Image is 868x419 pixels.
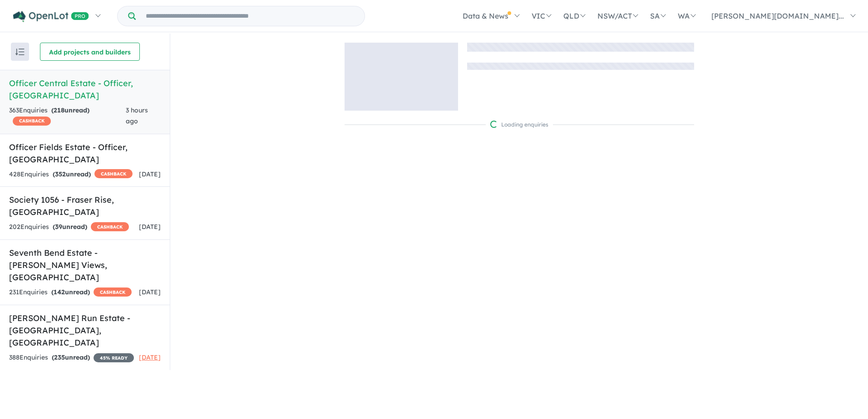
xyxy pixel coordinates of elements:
[139,288,161,296] span: [DATE]
[15,49,25,55] img: sort.svg
[13,117,51,126] span: CASHBACK
[126,106,148,125] span: 3 hours ago
[9,247,161,283] h5: Seventh Bend Estate - [PERSON_NAME] Views , [GEOGRAPHIC_DATA]
[139,223,161,231] span: [DATE]
[9,169,133,180] div: 428 Enquir ies
[13,11,89,22] img: Openlot PRO Logo White
[53,223,87,231] strong: ( unread)
[54,288,65,296] span: 142
[91,222,129,231] span: CASHBACK
[9,352,134,363] div: 388 Enquir ies
[9,222,129,233] div: 202 Enquir ies
[54,106,64,114] span: 218
[490,120,548,129] div: Loading enquiries
[40,43,140,61] button: Add projects and builders
[139,353,161,361] span: [DATE]
[9,141,161,166] h5: Officer Fields Estate - Officer , [GEOGRAPHIC_DATA]
[53,170,91,178] strong: ( unread)
[52,353,90,361] strong: ( unread)
[139,170,161,178] span: [DATE]
[51,288,90,296] strong: ( unread)
[51,106,89,114] strong: ( unread)
[9,105,126,127] div: 363 Enquir ies
[94,353,134,362] span: 45 % READY
[9,287,132,298] div: 231 Enquir ies
[55,223,62,231] span: 39
[138,6,363,26] input: Try estate name, suburb, builder or developer
[9,194,161,218] h5: Society 1056 - Fraser Rise , [GEOGRAPHIC_DATA]
[54,353,65,361] span: 235
[94,287,132,297] span: CASHBACK
[55,170,66,178] span: 352
[94,169,133,178] span: CASHBACK
[711,11,844,20] span: [PERSON_NAME][DOMAIN_NAME]...
[9,312,161,349] h5: [PERSON_NAME] Run Estate - [GEOGRAPHIC_DATA] , [GEOGRAPHIC_DATA]
[9,77,161,102] h5: Officer Central Estate - Officer , [GEOGRAPHIC_DATA]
